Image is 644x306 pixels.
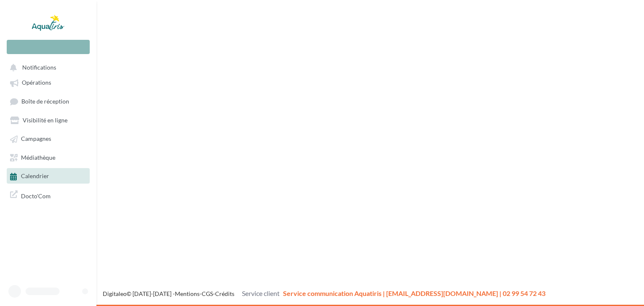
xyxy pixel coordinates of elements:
span: Visibilité en ligne [23,117,68,124]
span: Boîte de réception [21,98,69,105]
span: Service communication Aquatiris | [EMAIL_ADDRESS][DOMAIN_NAME] | 02 99 54 72 43 [283,289,545,297]
a: Médiathèque [5,150,91,165]
span: © [DATE]-[DATE] - - - [103,290,545,297]
span: Médiathèque [21,154,55,161]
a: Boîte de réception [5,93,91,109]
a: Calendrier [5,168,91,183]
span: Docto'Com [21,190,51,200]
span: Campagnes [21,135,51,143]
a: Crédits [215,290,234,297]
span: Calendrier [21,173,49,180]
a: CGS [202,290,213,297]
span: Opérations [22,79,51,86]
a: Visibilité en ligne [5,112,91,127]
span: Service client [242,289,280,297]
a: Opérations [5,75,91,90]
a: Mentions [175,290,200,297]
div: Nouvelle campagne [7,40,90,54]
a: Docto'Com [5,187,91,203]
a: Campagnes [5,131,91,146]
span: Notifications [22,64,56,71]
a: Digitaleo [103,290,127,297]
